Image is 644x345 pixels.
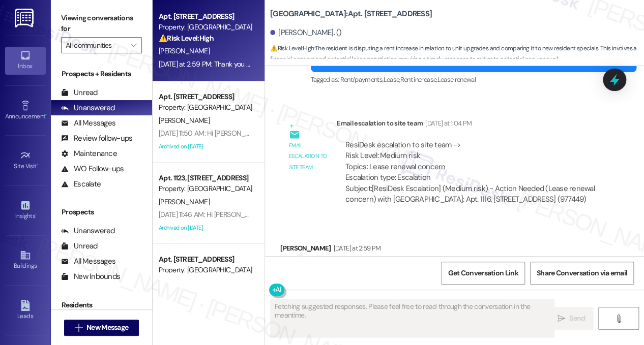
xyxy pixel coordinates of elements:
[400,75,437,84] span: Rent increase ,
[61,226,115,236] div: Unanswered
[549,307,593,330] button: Send
[271,299,554,337] textarea: Fetching suggested responses. Please feel free to read through the conversation in the meantime.
[61,271,120,282] div: New Inbounds
[159,102,253,113] div: Property: [GEOGRAPHIC_DATA]
[61,164,124,174] div: WO Follow-ups
[15,9,36,27] img: ResiDesk Logo
[159,183,253,194] div: Property: [GEOGRAPHIC_DATA]
[159,197,210,206] span: [PERSON_NAME]
[311,72,637,87] div: Tagged as:
[158,222,254,234] div: Archived on [DATE]
[337,118,606,132] div: Email escalation to site team
[569,313,585,324] span: Send
[51,207,152,217] div: Prospects
[448,268,518,278] span: Get Conversation Link
[66,37,126,53] input: All communities
[159,59,272,69] div: [DATE] at 2:59 PM: Thank you so much
[64,320,139,336] button: New Message
[5,147,46,174] a: Site Visit •
[423,118,472,129] div: [DATE] at 1:04 PM
[270,27,342,38] div: [PERSON_NAME]. ()
[61,256,115,267] div: All Messages
[45,111,47,118] span: •
[345,183,598,205] div: Subject: [ResiDesk Escalation] (Medium risk) - Action Needed (Lease renewal concern) with [GEOGRA...
[270,43,644,65] span: : The resident is disputing a rent increase in relation to unit upgrades and comparing it to new ...
[51,69,152,79] div: Prospects + Residents
[5,297,46,324] a: Leads
[159,91,253,102] div: Apt. [STREET_ADDRESS]
[345,140,598,183] div: ResiDesk escalation to site team -> Risk Level: Medium risk Topics: Lease renewal concern Escalat...
[558,315,565,323] i: 
[537,268,627,278] span: Share Conversation via email
[270,44,314,52] strong: ⚠️ Risk Level: High
[159,22,253,33] div: Property: [GEOGRAPHIC_DATA]
[61,103,115,113] div: Unanswered
[61,133,132,144] div: Review follow-ups
[437,75,476,84] span: Lease renewal
[75,324,82,332] i: 
[159,210,637,219] div: [DATE] 11:46 AM: Hi [PERSON_NAME], Just a reminder - Game Night is happening tonight! Check out t...
[159,11,253,22] div: Apt. [STREET_ADDRESS]
[383,75,400,84] span: Lease ,
[159,265,253,275] div: Property: [GEOGRAPHIC_DATA]
[51,300,152,310] div: Residents
[158,140,254,153] div: Archived on [DATE]
[159,116,210,125] span: [PERSON_NAME]
[159,46,210,55] span: [PERSON_NAME]
[61,241,98,252] div: Unread
[159,173,253,183] div: Apt. 1123, [STREET_ADDRESS]
[35,211,37,218] span: •
[86,322,128,333] span: New Message
[340,75,383,84] span: Rent/payments ,
[614,315,622,323] i: 
[61,87,98,98] div: Unread
[159,254,253,265] div: Apt. [STREET_ADDRESS]
[61,148,117,159] div: Maintenance
[289,140,329,173] div: Email escalation to site team
[131,41,136,49] i: 
[5,246,46,274] a: Buildings
[270,9,432,19] b: [GEOGRAPHIC_DATA]: Apt. [STREET_ADDRESS]
[441,262,524,285] button: Get Conversation Link
[61,10,142,37] label: Viewing conversations for
[159,34,214,43] strong: ⚠️ Risk Level: High
[530,262,634,285] button: Share Conversation via email
[5,47,46,74] a: Inbox
[331,243,381,254] div: [DATE] at 2:59 PM
[280,243,381,257] div: [PERSON_NAME]
[61,118,115,129] div: All Messages
[61,179,101,190] div: Escalate
[5,197,46,224] a: Insights •
[37,161,38,168] span: •
[159,129,637,138] div: [DATE] 11:50 AM: Hi [PERSON_NAME], Just a reminder - Game Night is happening tonight! Check out t...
